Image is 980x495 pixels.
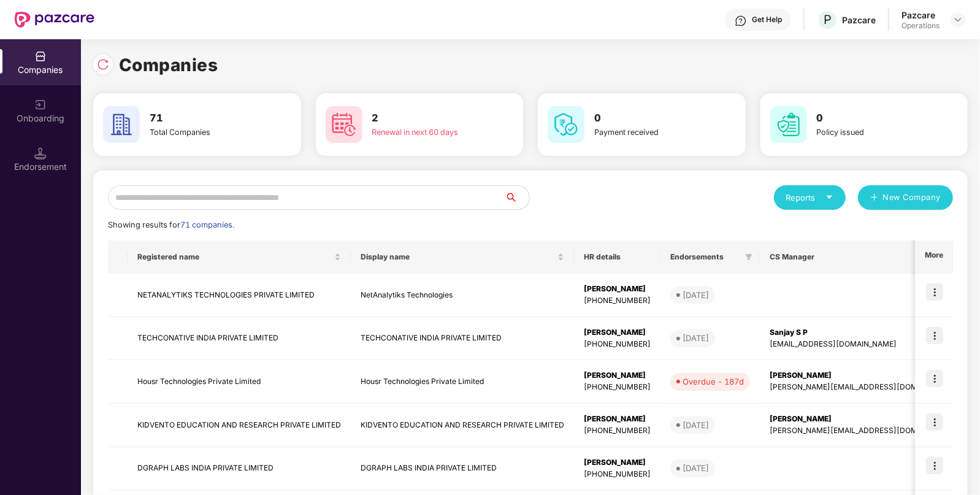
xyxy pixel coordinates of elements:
[504,193,529,202] span: search
[351,240,574,274] th: Display name
[752,15,782,25] div: Get Help
[683,332,709,344] div: [DATE]
[128,240,351,274] th: Registered name
[128,274,351,317] td: NETANALYTIKS TECHNOLOGIES PRIVATE LIMITED
[119,52,218,79] h1: Companies
[326,106,362,143] img: svg+xml;base64,PHN2ZyB4bWxucz0iaHR0cDovL3d3dy53My5vcmcvMjAwMC9zdmciIHdpZHRoPSI2MCIgaGVpZ2h0PSI2MC...
[825,193,833,201] span: caret-down
[351,274,574,317] td: NetAnalytiks Technologies
[351,360,574,404] td: Housr Technologies Private Limited
[817,126,922,139] div: Policy issued
[743,250,755,264] span: filter
[683,375,744,388] div: Overdue - 187d
[351,404,574,447] td: KIDVENTO EDUCATION AND RESEARCH PRIVATE LIMITED
[548,106,584,143] img: svg+xml;base64,PHN2ZyB4bWxucz0iaHR0cDovL3d3dy53My5vcmcvMjAwMC9zdmciIHdpZHRoPSI2MCIgaGVpZ2h0PSI2MC...
[34,50,47,63] img: svg+xml;base64,PHN2ZyBpZD0iQ29tcGFuaWVzIiB4bWxucz0iaHR0cDovL3d3dy53My5vcmcvMjAwMC9zdmciIHdpZHRoPS...
[584,457,651,469] div: [PERSON_NAME]
[15,12,94,28] img: New Pazcare Logo
[351,317,574,361] td: TECHCONATIVE INDIA PRIVATE LIMITED
[594,110,700,126] h3: 0
[824,12,832,27] span: P
[883,191,941,204] span: New Company
[180,220,234,229] span: 71 companies.
[137,252,332,262] span: Registered name
[926,283,943,301] img: icon
[97,58,109,71] img: svg+xml;base64,PHN2ZyBpZD0iUmVsb2FkLTMyeDMyIiB4bWxucz0iaHR0cDovL3d3dy53My5vcmcvMjAwMC9zdmciIHdpZH...
[372,126,478,139] div: Renewal in next 60 days
[504,185,530,210] button: search
[683,419,709,431] div: [DATE]
[902,21,940,31] div: Operations
[926,413,943,431] img: icon
[683,462,709,474] div: [DATE]
[735,15,747,27] img: svg+xml;base64,PHN2ZyBpZD0iSGVscC0zMngzMiIgeG1sbnM9Imh0dHA6Ly93d3cudzMub3JnLzIwMDAvc3ZnIiB3aWR0aD...
[584,283,651,295] div: [PERSON_NAME]
[594,126,700,139] div: Payment received
[770,106,807,143] img: svg+xml;base64,PHN2ZyB4bWxucz0iaHR0cDovL3d3dy53My5vcmcvMjAwMC9zdmciIHdpZHRoPSI2MCIgaGVpZ2h0PSI2MC...
[926,327,943,344] img: icon
[128,447,351,491] td: DGRAPH LABS INDIA PRIVATE LIMITED
[128,404,351,447] td: KIDVENTO EDUCATION AND RESEARCH PRIVATE LIMITED
[128,317,351,361] td: TECHCONATIVE INDIA PRIVATE LIMITED
[351,447,574,491] td: DGRAPH LABS INDIA PRIVATE LIMITED
[108,220,234,229] span: Showing results for
[584,469,651,480] div: [PHONE_NUMBER]
[584,413,651,425] div: [PERSON_NAME]
[34,147,47,159] img: svg+xml;base64,PHN2ZyB3aWR0aD0iMTQuNSIgaGVpZ2h0PSIxNC41IiB2aWV3Qm94PSIwIDAgMTYgMTYiIGZpbGw9Im5vbm...
[584,295,651,307] div: [PHONE_NUMBER]
[150,110,255,126] h3: 71
[34,99,47,111] img: svg+xml;base64,PHN2ZyB3aWR0aD0iMjAiIGhlaWdodD0iMjAiIHZpZXdCb3g9IjAgMCAyMCAyMCIgZmlsbD0ibm9uZSIgeG...
[584,327,651,339] div: [PERSON_NAME]
[584,425,651,437] div: [PHONE_NUMBER]
[926,457,943,474] img: icon
[858,185,953,210] button: plusNew Company
[103,106,140,143] img: svg+xml;base64,PHN2ZyB4bWxucz0iaHR0cDovL3d3dy53My5vcmcvMjAwMC9zdmciIHdpZHRoPSI2MCIgaGVpZ2h0PSI2MC...
[817,110,922,126] h3: 0
[584,370,651,382] div: [PERSON_NAME]
[584,382,651,393] div: [PHONE_NUMBER]
[150,126,255,139] div: Total Companies
[683,289,709,301] div: [DATE]
[670,252,740,262] span: Endorsements
[870,193,878,203] span: plus
[902,9,940,21] div: Pazcare
[361,252,555,262] span: Display name
[953,15,963,25] img: svg+xml;base64,PHN2ZyBpZD0iRHJvcGRvd24tMzJ4MzIiIHhtbG5zPSJodHRwOi8vd3d3LnczLm9yZy8yMDAwL3N2ZyIgd2...
[574,240,660,274] th: HR details
[128,360,351,404] td: Housr Technologies Private Limited
[842,14,876,26] div: Pazcare
[745,253,752,261] span: filter
[584,339,651,350] div: [PHONE_NUMBER]
[372,110,478,126] h3: 2
[915,240,953,274] th: More
[926,370,943,387] img: icon
[786,191,833,204] div: Reports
